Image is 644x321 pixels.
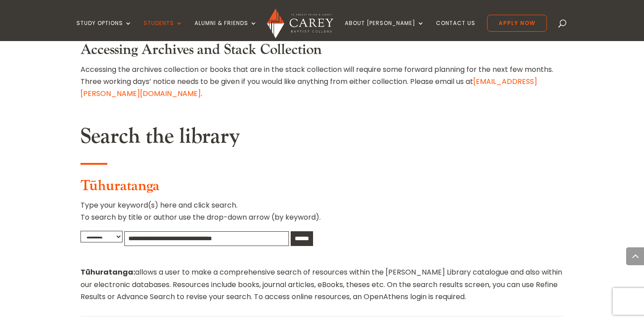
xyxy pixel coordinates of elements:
h3: Tūhuratanga [80,178,563,199]
p: allows a user to make a comprehensive search of resources within the [PERSON_NAME] Library catalo... [80,266,563,303]
img: Carey Baptist College [267,8,333,38]
p: Type your keyword(s) here and click search. To search by title or author use the drop-down arrow ... [80,199,563,230]
h2: Search the library [80,124,563,154]
a: Contact Us [436,20,475,41]
p: Accessing the archives collection or books that are in the stack collection will require some for... [80,63,563,100]
h3: Accessing Archives and Stack Collection [80,42,563,63]
a: Study Options [76,20,132,41]
a: Students [144,20,183,41]
a: Alumni & Friends [195,20,257,41]
a: About [PERSON_NAME] [345,20,424,41]
strong: Tūhuratanga: [80,267,135,277]
a: Apply Now [487,15,547,32]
